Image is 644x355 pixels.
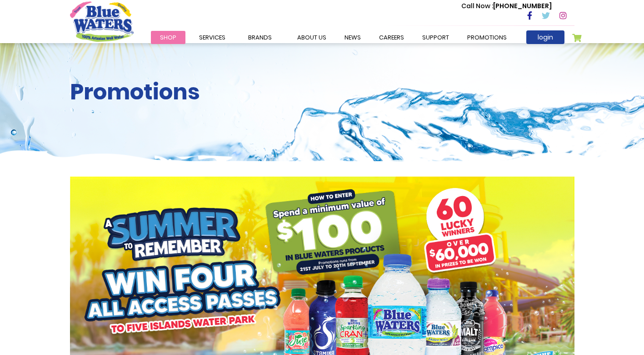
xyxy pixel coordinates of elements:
[370,31,413,44] a: careers
[335,31,370,44] a: News
[458,31,516,44] a: Promotions
[70,1,134,41] a: store logo
[461,1,552,11] p: [PHONE_NUMBER]
[413,31,458,44] a: support
[461,1,493,10] span: Call Now :
[199,33,225,42] span: Services
[160,33,176,42] span: Shop
[526,30,564,44] a: login
[70,79,574,105] h2: Promotions
[248,33,272,42] span: Brands
[288,31,335,44] a: about us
